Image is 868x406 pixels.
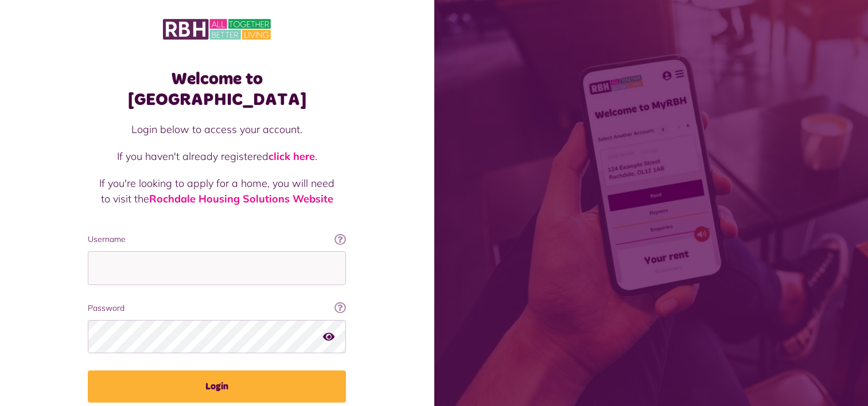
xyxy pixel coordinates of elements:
[88,370,346,403] button: Login
[149,192,333,205] a: Rochdale Housing Solutions Website
[88,302,346,314] label: Password
[99,122,334,137] p: Login below to access your account.
[268,150,315,163] a: click here
[163,17,271,41] img: MyRBH
[99,149,334,164] p: If you haven't already registered .
[88,69,346,110] h1: Welcome to [GEOGRAPHIC_DATA]
[88,233,346,245] label: Username
[99,175,334,206] p: If you're looking to apply for a home, you will need to visit the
